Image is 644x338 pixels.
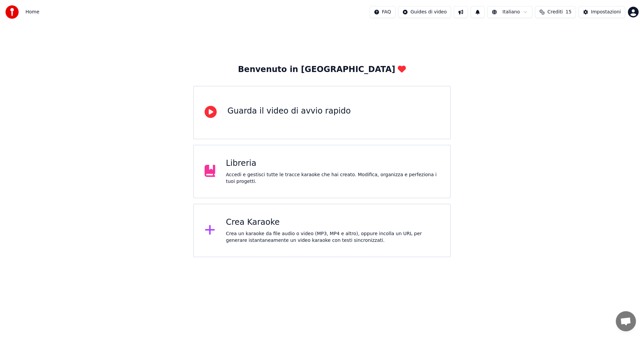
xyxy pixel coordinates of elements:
[616,311,636,331] a: Aprire la chat
[398,6,451,18] button: Guides di video
[591,9,621,15] div: Impostazioni
[226,158,440,169] div: Libreria
[226,230,440,244] div: Crea un karaoke da file audio o video (MP3, MP4 e altro), oppure incolla un URL per generare ista...
[5,5,19,19] img: youka
[547,9,563,15] span: Crediti
[226,172,440,185] div: Accedi e gestisci tutte le tracce karaoke che hai creato. Modifica, organizza e perfeziona i tuoi...
[566,9,572,15] span: 15
[25,9,39,15] span: Home
[579,6,625,18] button: Impostazioni
[370,6,395,18] button: FAQ
[227,106,351,117] div: Guarda il video di avvio rapido
[226,217,440,228] div: Crea Karaoke
[25,9,39,15] nav: breadcrumb
[238,64,406,75] div: Benvenuto in [GEOGRAPHIC_DATA]
[535,6,576,18] button: Crediti15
